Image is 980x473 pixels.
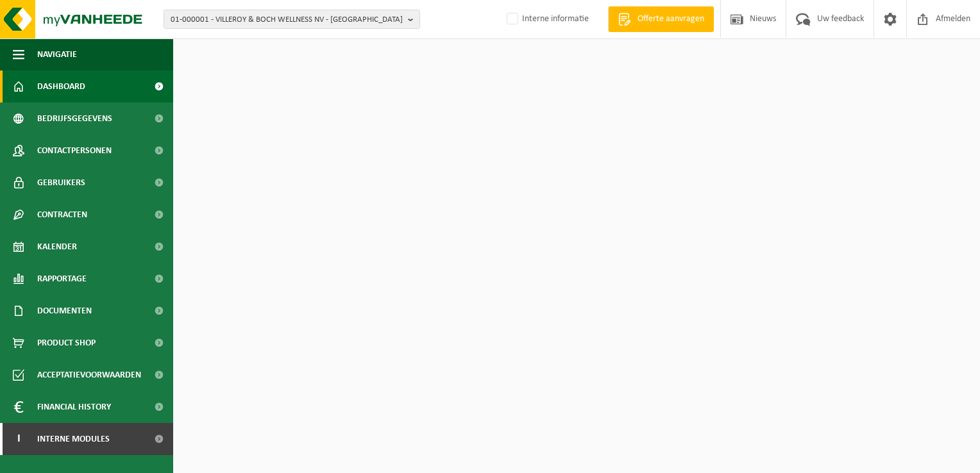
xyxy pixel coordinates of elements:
[37,38,77,71] span: Navigatie
[37,231,77,263] span: Kalender
[608,6,714,32] a: Offerte aanvragen
[13,423,24,455] span: I
[37,423,110,455] span: Interne modules
[37,167,85,199] span: Gebruikers
[37,103,112,135] span: Bedrijfsgegevens
[37,295,92,327] span: Documenten
[37,71,85,103] span: Dashboard
[37,263,87,295] span: Rapportage
[504,10,589,29] label: Interne informatie
[37,199,87,231] span: Contracten
[171,10,403,29] span: 01-000001 - VILLEROY & BOCH WELLNESS NV - [GEOGRAPHIC_DATA]
[37,327,96,359] span: Product Shop
[37,359,141,391] span: Acceptatievoorwaarden
[634,13,707,26] span: Offerte aanvragen
[37,391,111,423] span: Financial History
[37,135,112,167] span: Contactpersonen
[164,10,420,29] button: 01-000001 - VILLEROY & BOCH WELLNESS NV - [GEOGRAPHIC_DATA]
